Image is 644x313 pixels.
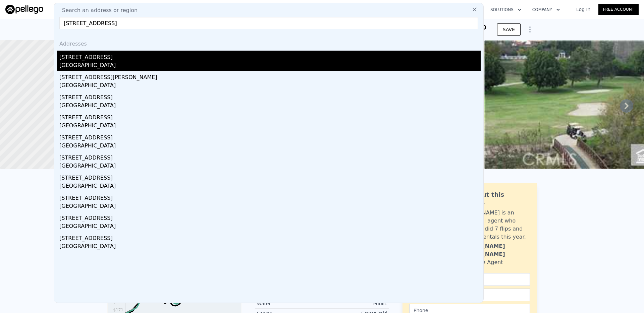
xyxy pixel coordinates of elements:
[59,232,481,242] div: [STREET_ADDRESS]
[59,61,481,71] div: [GEOGRAPHIC_DATA]
[59,91,481,102] div: [STREET_ADDRESS]
[322,300,387,307] div: Public
[113,300,123,304] tspan: $236
[59,151,481,162] div: [STREET_ADDRESS]
[59,17,478,29] input: Enter an address, city, region, neighborhood or zip code
[59,211,481,222] div: [STREET_ADDRESS]
[455,242,530,258] div: [PERSON_NAME] [PERSON_NAME]
[59,182,481,191] div: [GEOGRAPHIC_DATA]
[59,71,481,81] div: [STREET_ADDRESS][PERSON_NAME]
[59,191,481,202] div: [STREET_ADDRESS]
[113,308,123,312] tspan: $171
[485,4,527,16] button: Solutions
[455,190,530,209] div: Ask about this property
[527,4,566,16] button: Company
[568,6,598,13] a: Log In
[497,23,521,36] button: SAVE
[59,171,481,182] div: [STREET_ADDRESS]
[59,222,481,232] div: [GEOGRAPHIC_DATA]
[59,81,481,91] div: [GEOGRAPHIC_DATA]
[523,23,537,36] button: Show Options
[57,35,481,51] div: Addresses
[59,122,481,131] div: [GEOGRAPHIC_DATA]
[59,202,481,211] div: [GEOGRAPHIC_DATA]
[455,209,530,241] div: [PERSON_NAME] is an active local agent who personally did 7 flips and bought 3 rentals this year.
[59,111,481,122] div: [STREET_ADDRESS]
[59,102,481,111] div: [GEOGRAPHIC_DATA]
[598,4,639,15] a: Free Account
[59,51,481,61] div: [STREET_ADDRESS]
[59,242,481,252] div: [GEOGRAPHIC_DATA]
[59,131,481,142] div: [STREET_ADDRESS]
[257,300,322,307] div: Water
[59,142,481,151] div: [GEOGRAPHIC_DATA]
[59,162,481,171] div: [GEOGRAPHIC_DATA]
[5,5,43,14] img: Pellego
[57,6,138,14] span: Search an address or region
